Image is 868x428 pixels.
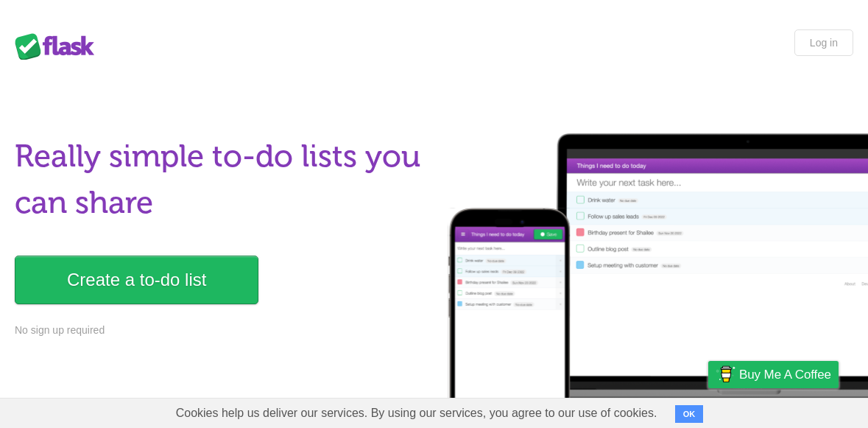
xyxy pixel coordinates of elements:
a: Buy me a coffee [708,361,839,388]
span: Cookies help us deliver our services. By using our services, you agree to our use of cookies. [161,399,672,428]
button: OK [675,405,704,423]
span: Buy me a coffee [739,362,831,387]
p: No sign up required [15,323,425,338]
div: Flask Lists [15,33,103,60]
img: Buy me a coffee [716,362,735,387]
h1: Really simple to-do lists you can share [15,133,425,226]
a: Log in [794,29,853,56]
a: Create a to-do list [15,256,258,304]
